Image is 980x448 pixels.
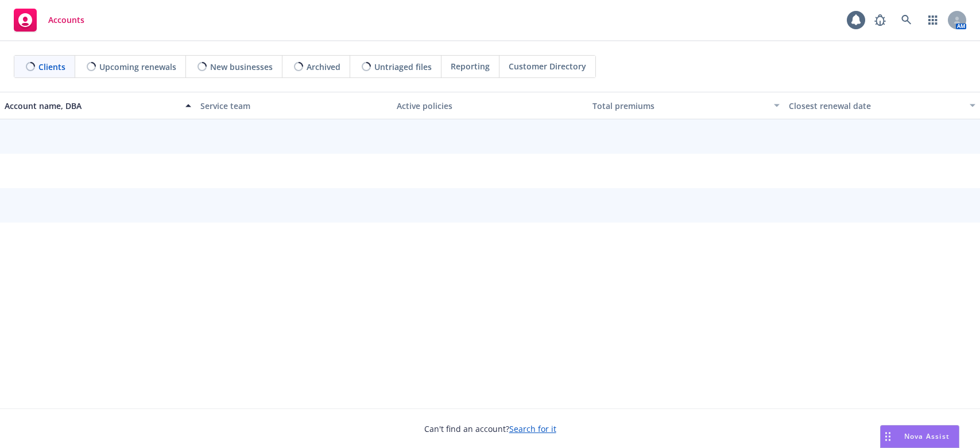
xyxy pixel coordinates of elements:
a: Report a Bug [869,9,892,32]
span: Accounts [48,15,84,25]
div: Service team [200,100,387,112]
div: Account name, DBA [5,100,179,112]
span: Upcoming renewals [99,61,176,73]
button: Service team [196,92,392,119]
a: Switch app [921,9,944,32]
span: Nova Assist [904,431,950,441]
span: Reporting [451,60,490,72]
span: Archived [307,61,340,73]
span: Clients [38,61,65,73]
button: Active policies [392,92,588,119]
button: Nova Assist [880,425,959,448]
div: Active policies [397,100,583,112]
div: Drag to move [881,426,895,447]
a: Search for it [509,423,556,434]
a: Accounts [9,4,89,36]
span: Can't find an account? [424,423,556,435]
a: Search [895,9,918,32]
button: Total premiums [588,92,784,119]
span: New businesses [210,61,273,73]
div: Closest renewal date [789,100,963,112]
span: Customer Directory [509,60,586,72]
button: Closest renewal date [784,92,980,119]
span: Untriaged files [374,61,432,73]
div: Total premiums [592,100,766,112]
